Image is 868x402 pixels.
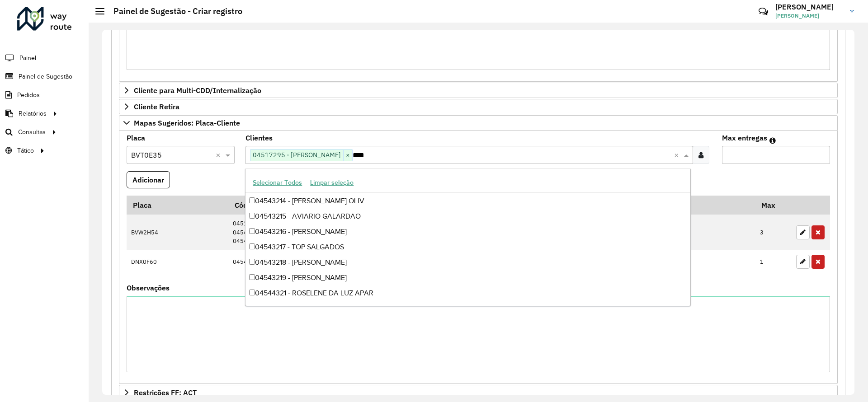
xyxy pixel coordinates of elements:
[134,119,240,126] span: Mapas Sugeridos: Placa-Cliente
[127,250,228,273] td: DNX0F60
[250,150,343,160] span: 04517295 - [PERSON_NAME]
[245,285,690,301] div: 04544321 - ROSELENE DA LUZ APAR
[245,224,690,239] div: 04543216 - [PERSON_NAME]
[134,389,197,396] span: Restrições FF: ACT
[119,115,838,131] a: Mapas Sugeridos: Placa-Cliente
[306,176,358,190] button: Limpar seleção
[216,150,223,160] span: Clear all
[775,12,843,20] span: [PERSON_NAME]
[755,250,792,273] td: 1
[18,127,46,137] span: Consultas
[17,90,40,100] span: Pedidos
[674,150,682,160] span: Clear all
[134,103,179,110] span: Cliente Retira
[343,150,352,161] span: ×
[245,270,690,285] div: 04543219 - [PERSON_NAME]
[228,196,479,215] th: Código Cliente
[127,196,228,215] th: Placa
[104,6,242,16] h2: Painel de Sugestão - Criar registro
[755,215,792,250] td: 3
[754,2,773,21] a: Contato Rápido
[127,132,145,143] label: Placa
[127,215,228,250] td: BVW2H54
[245,255,690,270] div: 04543218 - [PERSON_NAME]
[775,3,843,11] h3: [PERSON_NAME]
[245,168,690,306] ng-dropdown-panel: Options list
[245,209,690,224] div: 04543215 - AVIARIO GALARDAO
[19,109,47,118] span: Relatórios
[19,53,36,63] span: Painel
[127,282,170,293] label: Observações
[755,196,792,215] th: Max
[19,72,72,81] span: Painel de Sugestão
[245,239,690,255] div: 04543217 - TOP SALGADOS
[134,87,261,94] span: Cliente para Multi-CDD/Internalização
[769,137,776,144] em: Máximo de clientes que serão colocados na mesma rota com os clientes informados
[228,250,479,273] td: 04549482
[119,99,838,114] a: Cliente Retira
[17,146,34,155] span: Tático
[228,215,479,250] td: 04514811 04544245 04546855
[245,193,690,209] div: 04543214 - [PERSON_NAME] OLIV
[119,131,838,384] div: Mapas Sugeridos: Placa-Cliente
[119,385,838,400] a: Restrições FF: ACT
[722,132,767,143] label: Max entregas
[245,132,273,143] label: Clientes
[127,171,170,188] button: Adicionar
[119,83,838,98] a: Cliente para Multi-CDD/Internalização
[249,176,306,190] button: Selecionar Todos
